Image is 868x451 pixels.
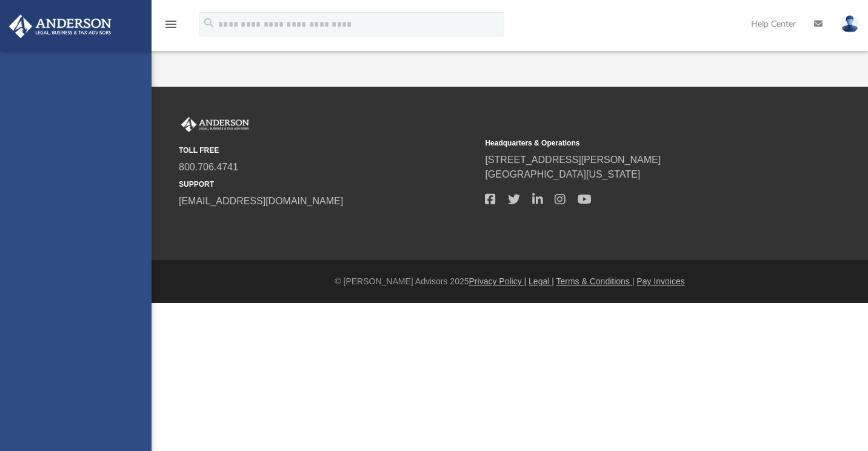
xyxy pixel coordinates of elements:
small: SUPPORT [179,179,476,190]
a: 800.706.4741 [179,162,238,172]
img: Anderson Advisors Platinum Portal [179,117,252,133]
small: Headquarters & Operations [485,138,783,149]
small: TOLL FREE [179,145,476,156]
i: menu [164,17,178,32]
i: search [202,16,216,30]
a: menu [164,23,178,32]
img: User Pic [841,15,859,33]
a: Pay Invoices [636,276,684,286]
div: © [PERSON_NAME] Advisors 2025 [152,275,868,288]
img: Anderson Advisors Platinum Portal [5,15,115,38]
a: [GEOGRAPHIC_DATA][US_STATE] [485,169,640,179]
a: [STREET_ADDRESS][PERSON_NAME] [485,155,661,165]
a: [EMAIL_ADDRESS][DOMAIN_NAME] [179,196,343,206]
a: Legal | [529,276,554,286]
a: Privacy Policy | [469,276,527,286]
a: Terms & Conditions | [556,276,635,286]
